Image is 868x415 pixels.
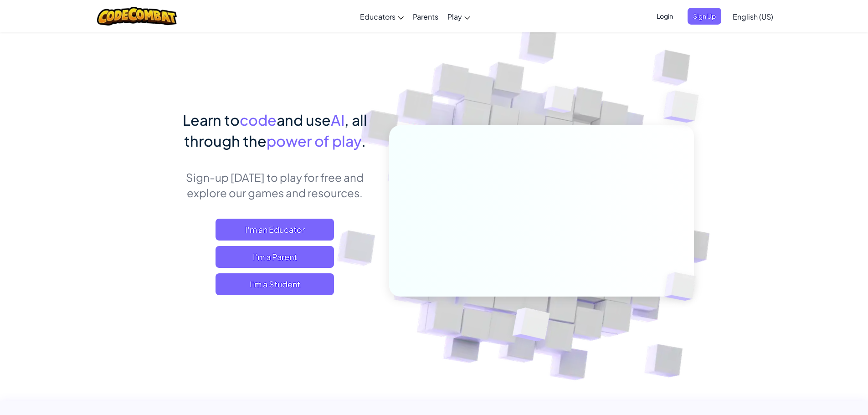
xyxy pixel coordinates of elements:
[216,246,334,268] a: I'm a Parent
[649,253,717,320] img: Overlap cubes
[355,4,408,29] a: Educators
[688,8,721,25] button: Sign Up
[728,4,778,29] a: English (US)
[651,8,678,25] button: Login
[267,132,361,150] span: power of play
[183,111,240,129] span: Learn to
[277,111,331,129] span: and use
[447,12,462,21] span: Play
[331,111,344,129] span: AI
[97,7,177,26] img: CodeCombat logo
[645,68,724,145] img: Overlap cubes
[527,68,592,136] img: Overlap cubes
[216,273,334,295] button: I'm a Student
[490,288,571,364] img: Overlap cubes
[216,219,334,241] a: I'm an Educator
[360,12,395,21] span: Educators
[443,4,475,29] a: Play
[361,132,366,150] span: .
[240,111,277,129] span: code
[175,169,375,200] p: Sign-up [DATE] to play for free and explore our games and resources.
[408,4,443,29] a: Parents
[733,12,773,21] span: English (US)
